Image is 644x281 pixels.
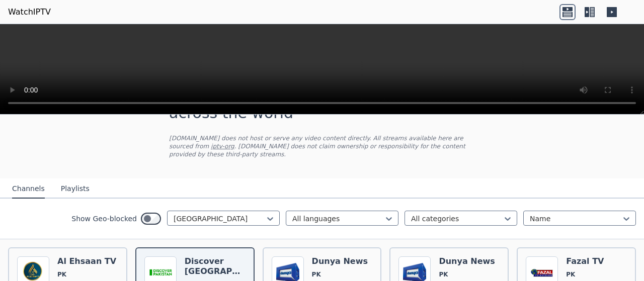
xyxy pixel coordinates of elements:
[57,270,66,278] span: PK
[211,143,234,150] a: iptv-org
[312,256,368,266] h6: Dunya News
[185,256,246,276] h6: Discover [GEOGRAPHIC_DATA]
[61,179,90,199] button: Playlists
[57,256,116,266] h6: Al Ehsaan TV
[439,256,495,266] h6: Dunya News
[169,134,475,158] p: [DOMAIN_NAME] does not host or serve any video content directly. All streams available here are s...
[8,6,51,18] a: WatchIPTV
[566,256,610,266] h6: Fazal TV
[566,270,575,278] span: PK
[439,270,448,278] span: PK
[12,179,45,199] button: Channels
[71,214,137,224] label: Show Geo-blocked
[312,270,321,278] span: PK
